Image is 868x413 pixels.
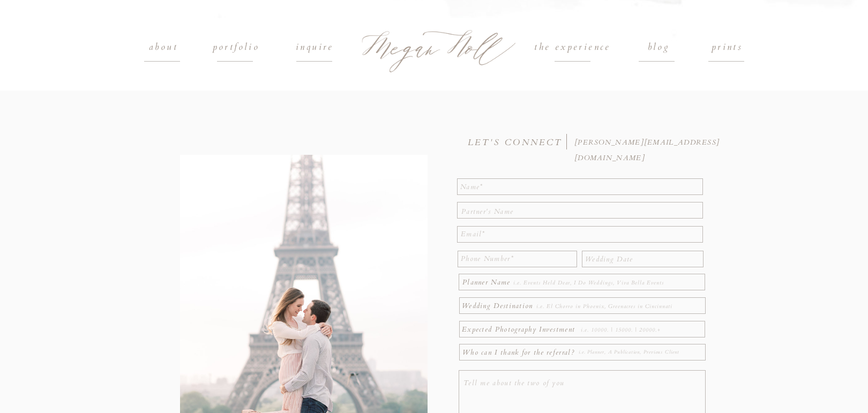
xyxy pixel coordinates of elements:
[462,275,513,290] p: Planner Name
[200,40,272,56] a: portfolio
[468,135,566,146] h3: LET'S CONNECT
[623,40,695,56] a: blog
[462,298,533,311] p: Wedding Destination
[139,40,188,56] a: about
[279,40,351,56] a: Inquire
[513,40,632,56] a: the experience
[462,345,578,358] p: Who can I thank for the referral?
[574,135,724,144] a: [PERSON_NAME][EMAIL_ADDRESS][DOMAIN_NAME]
[462,322,579,334] p: Expected Photography Investment
[702,40,752,56] a: prints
